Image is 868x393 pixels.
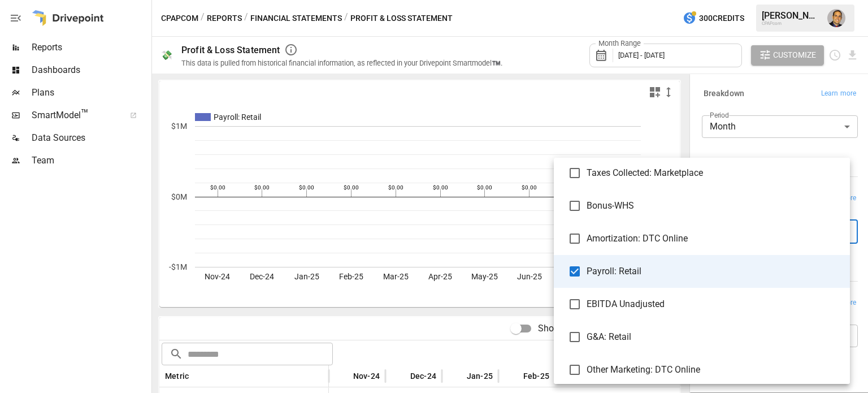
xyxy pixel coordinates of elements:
span: Amortization: DTC Online [587,232,841,245]
span: G&A: Retail [587,330,841,344]
span: EBITDA Unadjusted [587,297,841,311]
span: Payroll: Retail [587,265,841,278]
span: Other Marketing: DTC Online [587,363,841,377]
span: Taxes Collected: Marketplace [587,166,841,180]
span: Bonus-WHS [587,199,841,213]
